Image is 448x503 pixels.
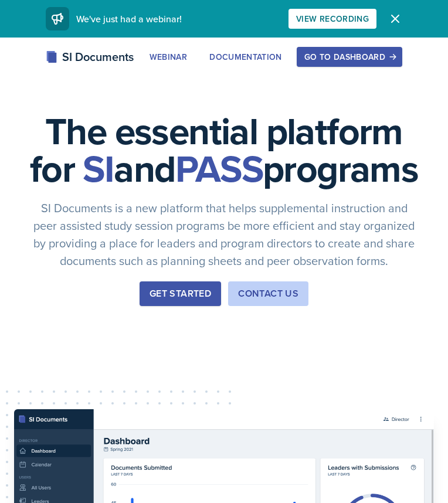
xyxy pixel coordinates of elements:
button: Documentation [202,47,290,67]
div: View Recording [296,14,369,23]
div: Documentation [209,52,282,62]
button: Webinar [142,47,195,67]
div: Go to Dashboard [304,52,395,62]
div: Get Started [150,287,211,301]
button: View Recording [289,9,376,29]
div: Contact Us [238,287,298,301]
button: Contact Us [228,281,308,306]
div: SI Documents [46,48,134,66]
button: Go to Dashboard [297,47,402,67]
button: Get Started [140,281,221,306]
span: We've just had a webinar! [76,12,182,25]
div: Webinar [150,52,187,62]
